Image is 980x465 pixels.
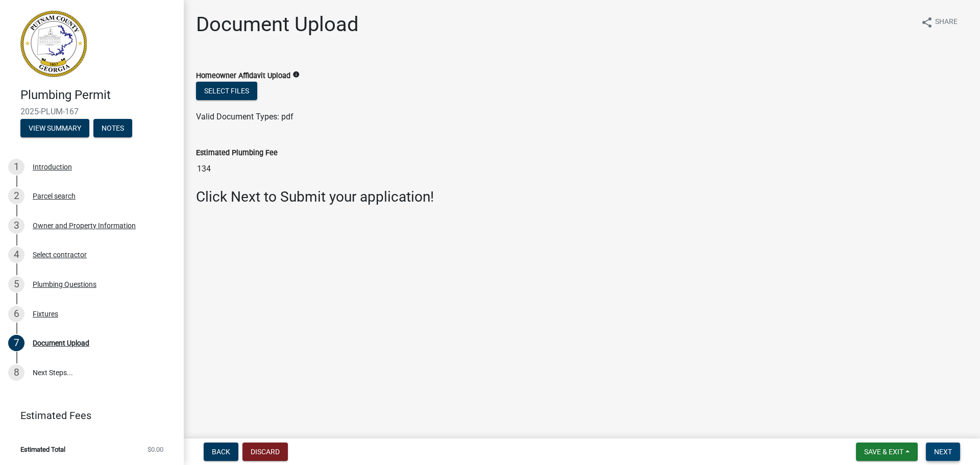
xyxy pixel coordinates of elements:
[20,107,163,116] span: 2025-PLUM-167
[20,11,87,77] img: Putnam County, Georgia
[913,12,966,32] button: shareShare
[8,306,24,322] div: 6
[20,125,89,133] wm-modal-confirm: Summary
[196,188,968,206] h3: Click Next to Submit your application!
[934,448,952,456] span: Next
[33,251,87,258] div: Select contractor
[196,82,257,100] button: Select files
[935,16,958,29] span: Share
[8,159,24,175] div: 1
[864,448,903,456] span: Save & Exit
[148,446,163,453] span: $0.00
[204,443,238,461] button: Back
[242,443,288,461] button: Discard
[921,16,933,29] i: share
[8,247,24,263] div: 4
[93,119,132,137] button: Notes
[33,163,72,170] div: Introduction
[8,335,24,351] div: 7
[196,12,359,37] h1: Document Upload
[33,192,76,200] div: Parcel search
[33,339,89,347] div: Document Upload
[20,88,176,103] h4: Plumbing Permit
[8,188,24,204] div: 2
[20,119,89,137] button: View Summary
[926,443,960,461] button: Next
[196,72,290,80] label: Homeowner Affidavit Upload
[856,443,918,461] button: Save & Exit
[33,310,58,317] div: Fixtures
[20,446,65,453] span: Estimated Total
[8,217,24,234] div: 3
[33,222,136,229] div: Owner and Property Information
[93,125,132,133] wm-modal-confirm: Notes
[196,112,293,121] span: Valid Document Types: pdf
[212,448,230,456] span: Back
[8,276,24,292] div: 5
[8,405,167,426] a: Estimated Fees
[292,71,300,78] i: info
[33,281,96,288] div: Plumbing Questions
[8,364,24,381] div: 8
[196,150,278,157] label: Estimated Plumbing Fee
